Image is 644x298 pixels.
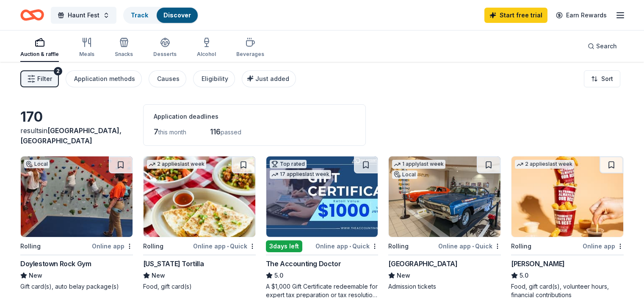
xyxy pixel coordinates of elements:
span: • [472,243,474,250]
span: 7 [154,127,158,136]
span: Just added [255,75,289,82]
a: Image for California Tortilla2 applieslast weekRollingOnline app•Quick[US_STATE] TortillaNewFood,... [143,156,256,291]
div: Food, gift card(s) [143,282,256,291]
button: Eligibility [193,70,235,87]
button: Auction & raffle [20,34,59,62]
a: Image for AACA Museum1 applylast weekLocalRollingOnline app•Quick[GEOGRAPHIC_DATA]NewAdmission ti... [388,156,501,291]
span: New [29,270,42,281]
img: Image for Sheetz [511,156,623,237]
div: Online app Quick [438,241,501,251]
span: 116 [210,127,221,136]
div: Rolling [511,241,531,251]
div: Local [24,160,50,168]
div: Beverages [236,51,264,58]
div: Auction & raffle [20,51,59,58]
div: Desserts [153,51,177,58]
div: 2 [54,67,62,75]
span: Haunt Fest [68,10,100,20]
span: [GEOGRAPHIC_DATA], [GEOGRAPHIC_DATA] [20,126,122,145]
span: Sort [601,74,613,84]
div: 3 days left [266,240,302,252]
div: Online app Quick [193,241,256,251]
div: Causes [157,74,180,84]
span: Filter [37,74,52,84]
span: in [20,126,122,145]
span: passed [221,128,241,136]
div: Rolling [388,241,409,251]
span: • [227,243,229,250]
a: Home [20,5,44,25]
div: Doylestown Rock Gym [20,259,91,269]
img: Image for Doylestown Rock Gym [21,156,133,237]
button: Sort [584,70,620,87]
a: Earn Rewards [551,8,612,23]
span: New [397,270,410,281]
div: [US_STATE] Tortilla [143,259,204,269]
div: Admission tickets [388,282,501,291]
div: Application deadlines [154,111,355,122]
div: Gift card(s), auto belay package(s) [20,282,133,291]
div: 2 applies last week [515,160,574,169]
span: Search [596,41,617,51]
div: results [20,125,133,146]
div: Online app [92,241,133,251]
span: New [152,270,165,281]
button: Causes [149,70,186,87]
img: Image for California Tortilla [144,156,255,237]
div: Snacks [115,51,133,58]
button: Snacks [115,34,133,62]
div: Meals [79,51,94,58]
button: Just added [242,70,296,87]
img: Image for The Accounting Doctor [266,156,378,237]
div: Online app Quick [315,241,378,251]
div: 1 apply last week [392,160,445,169]
div: 2 applies last week [147,160,206,169]
div: [GEOGRAPHIC_DATA] [388,259,457,269]
div: Alcohol [197,51,216,58]
a: Start free trial [484,8,547,23]
img: Image for AACA Museum [389,156,500,237]
span: • [349,243,351,250]
button: Application methods [66,70,142,87]
div: Application methods [74,74,135,84]
button: Meals [79,34,94,62]
div: Online app [583,241,624,251]
button: Haunt Fest [51,7,116,24]
div: Eligibility [202,74,228,84]
button: TrackDiscover [123,7,199,24]
a: Image for Doylestown Rock GymLocalRollingOnline appDoylestown Rock GymNewGift card(s), auto belay... [20,156,133,291]
div: 17 applies last week [270,170,331,179]
span: this month [158,128,186,136]
button: Desserts [153,34,177,62]
div: [PERSON_NAME] [511,259,565,269]
div: Local [392,170,417,179]
div: 170 [20,109,133,125]
div: The Accounting Doctor [266,259,341,269]
div: Top rated [270,160,307,168]
span: 5.0 [520,270,528,281]
button: Beverages [236,34,264,62]
a: Discover [163,11,191,19]
div: Rolling [143,241,163,251]
span: 5.0 [274,270,283,281]
button: Filter2 [20,70,59,87]
button: Alcohol [197,34,216,62]
div: Rolling [20,241,41,251]
a: Track [131,11,148,19]
button: Search [581,38,624,55]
